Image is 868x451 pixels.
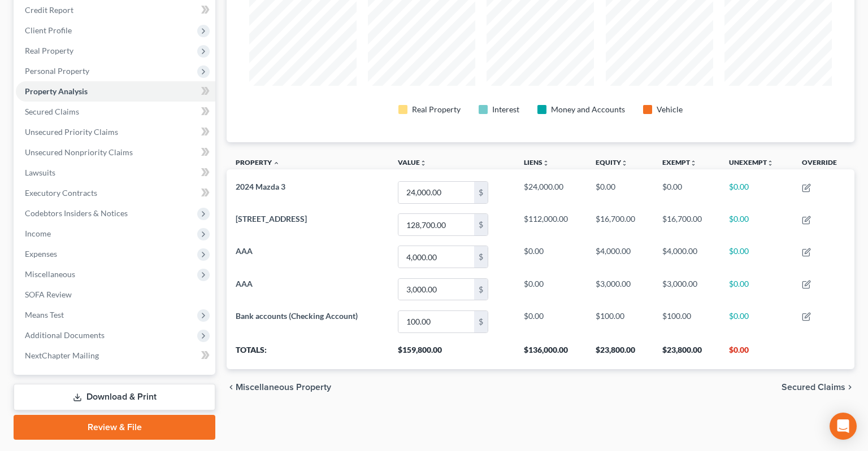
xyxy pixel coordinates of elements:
span: SOFA Review [25,290,72,299]
input: 0.00 [398,246,474,268]
input: 0.00 [398,214,474,235]
th: Totals: [227,338,389,369]
th: $23,800.00 [587,338,653,369]
a: Lawsuits [16,163,215,183]
th: $0.00 [720,338,793,369]
a: Valueunfold_more [398,158,427,167]
div: Money and Accounts [551,104,625,115]
span: [STREET_ADDRESS] [236,214,307,224]
span: Lawsuits [25,168,55,177]
td: $0.00 [515,305,587,338]
a: Property expand_less [236,158,280,167]
i: unfold_more [542,160,549,167]
td: $0.00 [720,241,793,273]
span: Property Analysis [25,86,88,96]
td: $0.00 [587,176,653,208]
td: $24,000.00 [515,176,587,208]
a: Download & Print [14,384,215,410]
td: $0.00 [720,176,793,208]
span: Bank accounts (Checking Account) [236,311,358,321]
span: Secured Claims [782,383,845,392]
i: chevron_right [845,383,854,392]
span: Miscellaneous Property [236,383,331,392]
td: $0.00 [515,273,587,305]
td: $16,700.00 [653,209,720,241]
span: AAA [236,246,253,256]
span: Unsecured Priority Claims [25,127,118,137]
td: $0.00 [720,209,793,241]
span: Expenses [25,249,57,259]
div: Vehicle [657,104,683,115]
i: unfold_more [690,160,697,167]
a: Unsecured Nonpriority Claims [16,142,215,163]
td: $3,000.00 [587,273,653,305]
a: Exemptunfold_more [662,158,697,167]
td: $0.00 [720,273,793,305]
input: 0.00 [398,279,474,300]
td: $0.00 [515,241,587,273]
span: NextChapter Mailing [25,351,99,360]
div: $ [474,279,488,300]
td: $0.00 [720,305,793,338]
button: Secured Claims chevron_right [782,383,854,392]
div: $ [474,246,488,268]
i: chevron_left [227,383,236,392]
div: Real Property [412,104,461,115]
a: Property Analysis [16,81,215,102]
i: expand_less [273,160,280,167]
a: Secured Claims [16,102,215,122]
td: $0.00 [653,176,720,208]
span: Executory Contracts [25,188,97,198]
a: NextChapter Mailing [16,345,215,366]
span: 2024 Mazda 3 [236,182,285,191]
input: 0.00 [398,311,474,332]
span: Personal Property [25,66,89,76]
a: Review & File [14,415,215,440]
span: Credit Report [25,5,73,15]
td: $4,000.00 [587,241,653,273]
i: unfold_more [621,160,628,167]
a: Executory Contracts [16,183,215,203]
span: Real Property [25,46,73,55]
i: unfold_more [420,160,427,167]
div: Open Intercom Messenger [830,413,857,440]
span: Income [25,229,51,238]
span: AAA [236,279,253,288]
span: Client Profile [25,25,72,35]
div: Interest [492,104,519,115]
span: Secured Claims [25,107,79,116]
div: $ [474,182,488,203]
td: $100.00 [653,305,720,338]
th: $159,800.00 [389,338,514,369]
a: Liensunfold_more [524,158,549,167]
span: Codebtors Insiders & Notices [25,208,128,218]
span: Additional Documents [25,330,105,340]
span: Means Test [25,310,64,319]
a: Unsecured Priority Claims [16,122,215,142]
td: $3,000.00 [653,273,720,305]
td: $4,000.00 [653,241,720,273]
div: $ [474,214,488,235]
td: $100.00 [587,305,653,338]
button: chevron_left Miscellaneous Property [227,383,331,392]
th: $23,800.00 [653,338,720,369]
input: 0.00 [398,182,474,203]
th: Override [793,151,854,177]
a: Unexemptunfold_more [729,158,774,167]
a: Equityunfold_more [596,158,628,167]
div: $ [474,311,488,332]
span: Unsecured Nonpriority Claims [25,147,133,157]
a: SOFA Review [16,284,215,305]
td: $112,000.00 [515,209,587,241]
i: unfold_more [767,160,774,167]
th: $136,000.00 [515,338,587,369]
td: $16,700.00 [587,209,653,241]
span: Miscellaneous [25,269,75,279]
